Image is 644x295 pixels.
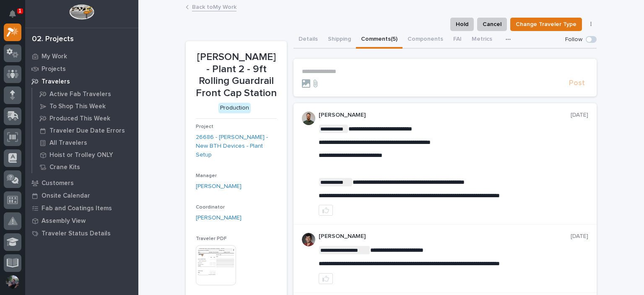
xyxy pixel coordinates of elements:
[319,205,333,216] button: like this post
[18,8,21,14] p: 1
[196,214,241,222] a: [PERSON_NAME]
[467,31,497,49] button: Metrics
[510,18,582,31] button: Change Traveler Type
[10,10,21,23] div: Notifications1
[516,19,576,29] span: Change Traveler Type
[25,177,138,189] a: Customers
[25,75,138,88] a: Travelers
[192,2,236,11] a: Back toMy Work
[32,100,138,112] a: To Shop This Week
[49,164,80,171] p: Crane Kits
[196,51,277,99] p: [PERSON_NAME] - Plant 2 - 9ft Rolling Guardrail Front Cap Station
[319,112,571,119] p: [PERSON_NAME]
[42,230,111,238] p: Traveler Status Details
[49,91,111,98] p: Active Fab Travelers
[42,53,67,60] p: My Work
[477,18,507,31] button: Cancel
[196,182,241,191] a: [PERSON_NAME]
[32,88,138,100] a: Active Fab Travelers
[456,19,468,29] span: Hold
[32,149,138,161] a: Hoist or Trolley ONLY
[450,18,474,31] button: Hold
[32,112,138,124] a: Produced This Week
[323,31,356,49] button: Shipping
[25,202,138,214] a: Fab and Coatings Items
[42,180,74,187] p: Customers
[32,125,138,136] a: Traveler Due Date Errors
[32,137,138,149] a: All Travelers
[49,103,106,110] p: To Shop This Week
[4,5,21,23] button: Notifications
[49,127,125,135] p: Traveler Due Date Errors
[302,233,315,246] img: ROij9lOReuV7WqYxWfnW
[25,63,138,75] a: Projects
[25,227,138,240] a: Traveler Status Details
[25,214,138,227] a: Assembly View
[49,151,113,159] p: Hoist or Trolley ONLY
[569,78,585,88] span: Post
[196,173,217,178] span: Manager
[25,50,138,63] a: My Work
[448,31,467,49] button: FAI
[196,124,213,129] span: Project
[293,31,323,49] button: Details
[42,65,66,73] p: Projects
[49,139,87,147] p: All Travelers
[402,31,448,49] button: Components
[483,19,501,29] span: Cancel
[566,78,588,88] button: Post
[42,217,86,225] p: Assembly View
[565,36,582,43] p: Follow
[32,161,138,173] a: Crane Kits
[42,205,112,212] p: Fab and Coatings Items
[32,35,74,44] div: 02. Projects
[196,205,225,210] span: Coordinator
[4,273,21,291] button: users-avatar
[25,189,138,202] a: Onsite Calendar
[356,31,402,49] button: Comments (5)
[69,4,94,20] img: Workspace Logo
[571,112,588,119] p: [DATE]
[319,233,571,240] p: [PERSON_NAME]
[196,236,227,241] span: Traveler PDF
[302,112,315,125] img: AATXAJw4slNr5ea0WduZQVIpKGhdapBAGQ9xVsOeEvl5=s96-c
[49,115,110,123] p: Produced This Week
[42,78,70,86] p: Travelers
[218,103,251,113] div: Production
[319,273,333,284] button: like this post
[42,192,90,200] p: Onsite Calendar
[571,233,588,240] p: [DATE]
[196,133,277,159] a: 26686 - [PERSON_NAME] - New BTH Devices - Plant Setup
